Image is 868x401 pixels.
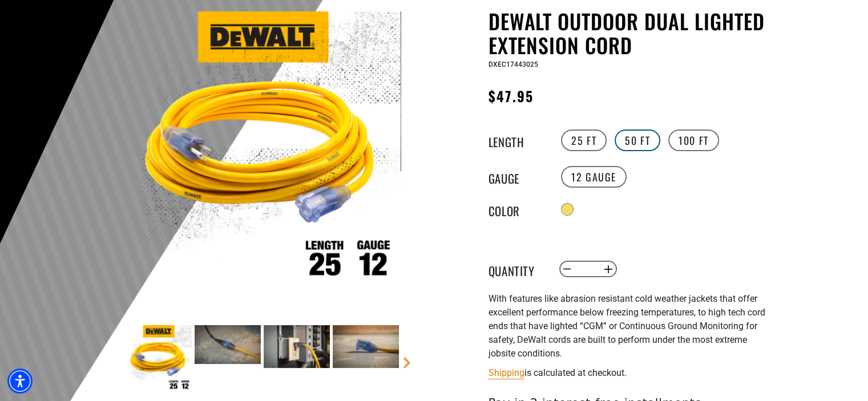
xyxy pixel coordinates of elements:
[668,129,719,151] label: 100 FT
[488,293,765,359] span: With features like abrasion resistant cold weather jackets that offer excellent performance below...
[561,129,607,151] label: 25 FT
[488,9,768,57] h1: DEWALT Outdoor Dual Lighted Extension Cord
[488,262,546,277] label: Quantity
[488,202,546,217] legend: Color
[488,367,524,378] a: Shipping
[488,133,546,148] legend: Length
[488,169,546,184] legend: Gauge
[488,86,534,106] span: $47.95
[7,368,33,394] div: Accessibility Menu
[488,365,768,380] div: is calculated at checkout.
[401,357,413,368] a: Next
[561,166,627,188] label: 12 Gauge
[615,129,660,151] label: 50 FT
[488,60,538,68] span: DXEC17443025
